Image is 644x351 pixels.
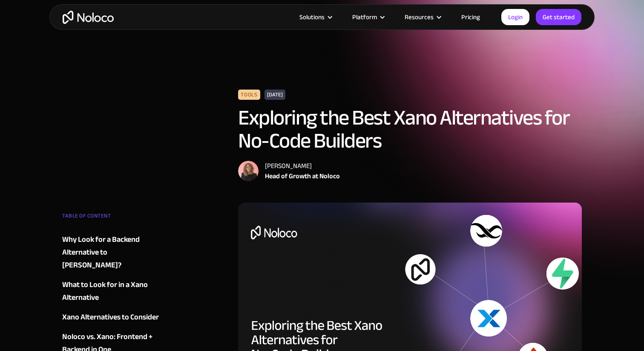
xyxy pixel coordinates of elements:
[62,311,159,324] div: Xano Alternatives to Consider
[238,90,260,100] div: Tools
[265,161,340,171] div: [PERSON_NAME]
[536,9,581,25] a: Get started
[265,171,340,181] div: Head of Growth at Noloco
[451,12,491,23] a: Pricing
[62,311,165,324] a: Xano Alternatives to Consider
[352,12,377,23] div: Platform
[405,12,434,23] div: Resources
[62,278,165,304] a: What to Look for in a Xano Alternative
[238,106,582,152] h1: Exploring the Best Xano Alternatives for No-Code Builders
[299,12,325,23] div: Solutions
[62,209,165,226] div: TABLE OF CONTENT
[342,12,394,23] div: Platform
[63,11,114,24] a: home
[289,12,342,23] div: Solutions
[394,12,451,23] div: Resources
[62,233,165,272] a: Why Look for a Backend Alternative to [PERSON_NAME]?
[264,90,285,100] div: [DATE]
[501,9,529,25] a: Login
